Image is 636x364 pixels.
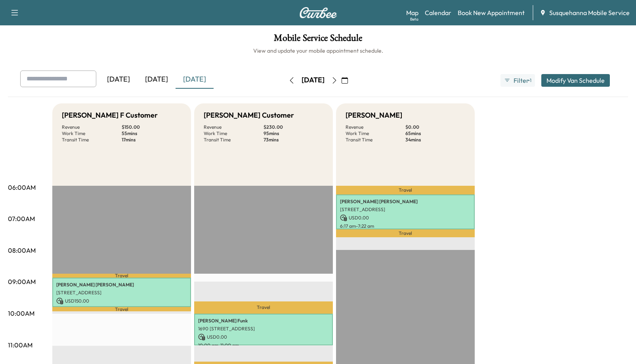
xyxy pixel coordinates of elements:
p: [PERSON_NAME] [PERSON_NAME] [340,198,471,205]
h1: Mobile Service Schedule [8,33,628,47]
span: Filter [514,76,528,85]
p: Travel [194,301,333,314]
p: 8:53 am - 9:48 am [56,306,187,313]
span: 1 [530,77,531,84]
p: 6:17 am - 7:22 am [340,223,471,229]
p: Travel [336,229,475,237]
div: [DATE] [138,71,176,89]
div: [DATE] [302,75,325,85]
p: Work Time [346,130,405,137]
p: 65 mins [405,130,465,137]
p: 10:00 am - 11:00 am [198,342,329,349]
p: Transit Time [204,137,264,143]
h5: [PERSON_NAME] Customer [204,110,294,121]
a: MapBeta [406,8,418,17]
p: [STREET_ADDRESS] [340,206,471,213]
div: [DATE] [176,71,214,89]
button: Filter●1 [500,74,535,87]
p: Travel [336,186,475,195]
p: 07:00AM [8,214,35,223]
h5: [PERSON_NAME] [346,110,402,121]
button: Modify Van Schedule [541,74,610,87]
p: 10:00AM [8,309,34,318]
p: Travel [52,274,191,278]
p: $ 150.00 [122,124,181,130]
p: 73 mins [264,137,323,143]
p: 34 mins [405,137,465,143]
p: 55 mins [122,130,181,137]
p: 17 mins [122,137,181,143]
span: ● [528,78,529,82]
p: USD 0.00 [198,334,329,341]
p: $ 230.00 [264,124,323,130]
p: $ 0.00 [405,124,465,130]
h5: [PERSON_NAME] F Customer [62,110,158,121]
h6: View and update your mobile appointment schedule. [8,47,628,55]
p: 1690 [STREET_ADDRESS] [198,326,329,332]
p: 95 mins [264,130,323,137]
p: 11:00AM [8,340,32,350]
span: Susquehanna Mobile Service [549,8,630,17]
p: 06:00AM [8,183,36,192]
div: [DATE] [99,71,138,89]
p: Work Time [204,130,264,137]
p: USD 0.00 [340,214,471,221]
p: Transit Time [62,137,122,143]
p: [PERSON_NAME] Funk [198,318,329,324]
p: Travel [52,307,191,311]
p: USD 150.00 [56,297,187,305]
p: Revenue [204,124,264,130]
p: Work Time [62,130,122,137]
a: Calendar [425,8,451,17]
div: Beta [410,16,418,22]
p: Revenue [62,124,122,130]
img: Curbee Logo [299,7,337,18]
a: Book New Appointment [458,8,525,17]
p: 09:00AM [8,277,36,286]
p: [PERSON_NAME] [PERSON_NAME] [56,282,187,288]
p: 08:00AM [8,246,36,255]
p: Transit Time [346,137,405,143]
p: [STREET_ADDRESS] [56,290,187,296]
p: Revenue [346,124,405,130]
